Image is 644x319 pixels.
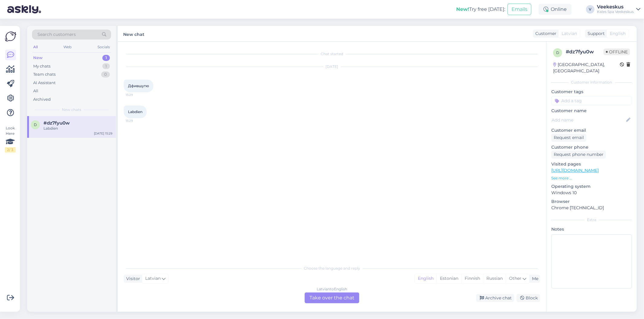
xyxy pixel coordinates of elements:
p: Windows 10 [551,190,632,196]
div: Extra [551,217,632,223]
span: #dz7fyu0w [43,120,70,126]
p: See more ... [551,175,632,181]
div: Customer [533,30,556,37]
button: Emails [508,4,531,15]
div: 1 [102,55,110,61]
div: Web [62,43,73,51]
span: 15:29 [126,118,148,123]
p: Customer tags [551,89,632,95]
div: # dz7fyu0w [566,48,604,55]
div: Russian [483,274,506,283]
a: VeekeskusKales Spa Veekeskus [597,5,640,14]
b: New! [456,6,469,12]
div: Finnish [461,274,483,283]
span: Дфившутю [128,84,149,88]
p: Notes [551,226,632,232]
img: Askly Logo [5,31,16,42]
span: Labdien [128,109,143,114]
p: Customer phone [551,144,632,150]
div: Archive chat [476,294,514,302]
p: Operating system [551,183,632,190]
div: All [33,88,38,94]
span: Latvian [145,275,161,282]
span: English [610,30,626,37]
div: Take over the chat [305,292,359,303]
div: Team chats [33,71,56,77]
div: Chat started [124,51,540,57]
span: Other [509,276,521,281]
div: Try free [DATE]: [456,6,505,13]
input: Add a tag [551,96,632,105]
p: Browser [551,198,632,205]
div: English [415,274,437,283]
p: Chrome [TECHNICAL_ID] [551,205,632,211]
div: My chats [33,63,50,69]
div: 2 / 3 [5,147,16,153]
div: [DATE] [124,64,540,69]
div: Me [530,276,538,282]
div: Customer information [551,80,632,85]
p: Customer email [551,127,632,134]
div: [GEOGRAPHIC_DATA], [GEOGRAPHIC_DATA] [553,62,620,74]
a: [URL][DOMAIN_NAME] [551,168,599,173]
label: New chat [123,30,144,38]
span: Search customers [37,31,76,38]
div: Choose the language and reply [124,266,540,271]
div: Block [517,294,540,302]
div: Support [585,30,605,37]
div: 0 [101,71,110,77]
p: Visited pages [551,161,632,167]
div: Labdien [43,126,112,131]
div: Veekeskus [597,5,634,9]
span: New chats [62,107,81,112]
div: Look Here [5,125,16,153]
div: 1 [102,63,110,69]
span: d [556,50,559,55]
div: Request phone number [551,150,606,159]
p: Customer name [551,108,632,114]
div: New [33,55,43,61]
div: All [32,43,39,51]
span: 15:29 [126,93,148,97]
span: d [34,122,37,127]
div: Visitor [124,276,140,282]
div: Request email [551,134,586,142]
div: Online [539,4,572,15]
div: AI Assistant [33,80,56,86]
div: Estonian [437,274,461,283]
span: Latvian [562,30,577,37]
div: Kales Spa Veekeskus [597,9,634,14]
div: Socials [96,43,111,51]
div: [DATE] 15:29 [94,131,112,136]
div: Latvian to English [317,286,347,292]
span: Offline [604,49,630,55]
input: Add name [552,117,625,123]
div: Archived [33,96,51,103]
div: V [586,5,594,14]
